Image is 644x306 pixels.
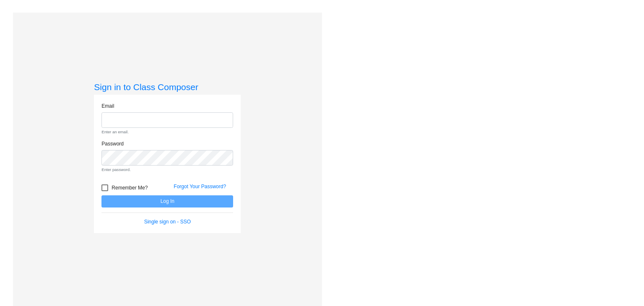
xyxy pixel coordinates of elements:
a: Forgot Your Password? [174,184,226,189]
small: Enter password. [101,167,233,173]
span: Remember Me? [112,183,148,193]
small: Enter an email. [101,129,233,135]
label: Email [101,102,114,110]
button: Log In [101,195,233,207]
label: Password [101,140,124,148]
a: Single sign on - SSO [144,219,191,225]
h3: Sign in to Class Composer [94,82,241,92]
